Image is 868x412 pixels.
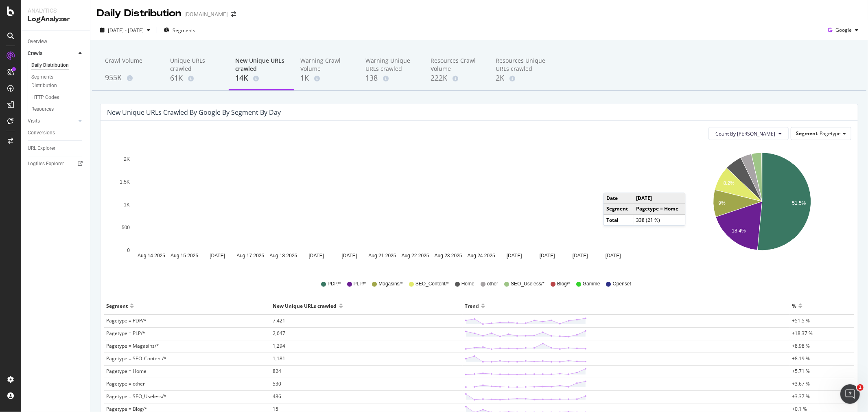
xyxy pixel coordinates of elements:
[120,179,130,185] text: 1.5K
[184,10,228,18] div: [DOMAIN_NAME]
[97,7,181,20] div: Daily Distribution
[273,317,286,324] span: 7,421
[273,380,282,387] span: 530
[273,355,286,362] span: 1,181
[31,61,84,70] a: Daily Distribution
[138,253,165,259] text: Aug 14 2025
[840,384,860,404] iframe: Intercom live chat
[28,7,83,15] div: Analytics
[308,253,324,259] text: [DATE]
[31,93,84,102] a: HTTP Codes
[170,57,222,73] div: Unique URLs crawled
[31,93,59,102] div: HTTP Codes
[28,129,84,137] a: Conversions
[31,73,77,90] div: Segments Distribution
[857,384,864,391] span: 1
[719,200,726,206] text: 9%
[573,253,588,259] text: [DATE]
[431,73,483,83] div: 222K
[31,73,84,90] a: Segments Distribution
[170,73,222,83] div: 61K
[342,253,357,259] text: [DATE]
[415,281,449,287] span: SEO_Content/*
[210,253,225,259] text: [DATE]
[28,117,76,125] a: Visits
[792,317,810,324] span: +51.5 %
[28,117,40,125] div: Visits
[28,49,42,58] div: Crawls
[402,253,429,259] text: Aug 22 2025
[269,253,297,259] text: Aug 18 2025
[557,281,570,287] span: Blog/*
[354,281,366,287] span: PLP/*
[792,342,810,349] span: +8.98 %
[368,253,396,259] text: Aug 21 2025
[633,204,685,215] td: Pagetype = Home
[106,368,146,375] span: Pagetype = Home
[31,61,69,70] div: Daily Distribution
[28,144,84,153] a: URL Explorer
[28,37,47,46] div: Overview
[107,108,281,116] div: New Unique URLs crawled by google by Segment by Day
[106,393,166,400] span: Pagetype = SEO_Useless/*
[106,317,146,324] span: Pagetype = PDP/*
[235,57,287,73] div: New Unique URLs crawled
[106,342,159,349] span: Pagetype = Magasins/*
[365,73,418,83] div: 138
[235,73,287,83] div: 14K
[97,24,153,37] button: [DATE] - [DATE]
[28,144,55,153] div: URL Explorer
[724,181,735,186] text: 8.2%
[540,253,555,259] text: [DATE]
[300,57,352,73] div: Warning Crawl Volume
[792,393,810,400] span: +3.37 %
[124,202,130,208] text: 1K
[461,281,474,287] span: Home
[796,130,818,137] span: Segment
[105,72,157,83] div: 955K
[124,156,130,162] text: 2K
[792,201,806,206] text: 51.5%
[28,160,84,168] a: Logfiles Explorer
[487,281,498,287] span: other
[633,215,685,225] td: 338 (21 %)
[300,73,352,83] div: 1K
[273,330,286,337] span: 2,647
[365,57,418,73] div: Warning Unique URLs crawled
[435,253,462,259] text: Aug 23 2025
[108,27,144,34] span: [DATE] - [DATE]
[107,147,657,269] svg: A chart.
[603,215,633,225] td: Total
[273,368,282,375] span: 824
[173,27,195,34] span: Segments
[28,49,76,58] a: Crawls
[835,26,852,33] span: Google
[792,380,810,387] span: +3.67 %
[28,160,64,168] div: Logfiles Explorer
[715,130,775,137] span: Count By Day
[28,37,84,46] a: Overview
[378,281,402,287] span: Magasins/*
[106,299,128,312] div: Segment
[792,299,796,312] div: %
[824,24,861,37] button: Google
[708,127,789,140] button: Count By [PERSON_NAME]
[496,57,548,73] div: Resources Unique URLs crawled
[507,253,522,259] text: [DATE]
[106,380,145,387] span: Pagetype = other
[674,147,850,269] svg: A chart.
[613,281,631,287] span: Openset
[273,299,337,312] div: New Unique URLs crawled
[31,105,84,114] a: Resources
[106,330,145,337] span: Pagetype = PLP/*
[127,248,130,253] text: 0
[273,342,286,349] span: 1,294
[31,105,54,114] div: Resources
[28,129,55,137] div: Conversions
[105,57,157,72] div: Crawl Volume
[606,253,621,259] text: [DATE]
[633,193,685,204] td: [DATE]
[603,204,633,215] td: Segment
[28,15,83,24] div: LogAnalyzer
